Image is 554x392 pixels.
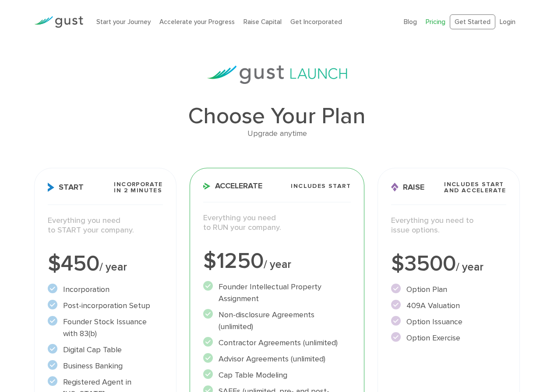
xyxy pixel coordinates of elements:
[456,260,483,274] span: / year
[48,344,163,356] li: Digital Cap Table
[203,213,351,233] p: Everything you need to RUN your company.
[391,332,506,344] li: Option Exercise
[48,216,163,236] p: Everything you need to START your company.
[203,182,262,190] span: Accelerate
[444,181,506,194] span: Includes START and ACCELERATE
[207,66,347,84] img: gust-launch-logos.svg
[34,105,520,128] h1: Choose Your Plan
[96,18,151,26] a: Start your Journey
[291,183,351,189] span: Includes START
[48,300,163,312] li: Post-incorporation Setup
[203,369,351,381] li: Cap Table Modeling
[203,250,351,272] div: $1250
[391,316,506,328] li: Option Issuance
[391,216,506,236] p: Everything you need to issue options.
[391,183,399,192] img: Raise Icon
[34,128,520,140] div: Upgrade anytime
[203,353,351,365] li: Advisor Agreements (unlimited)
[391,253,506,275] div: $3500
[426,18,445,26] a: Pricing
[203,281,351,305] li: Founder Intellectual Property Assignment
[500,18,515,26] a: Login
[243,18,282,26] a: Raise Capital
[264,258,291,271] span: / year
[48,253,163,275] div: $450
[391,183,424,192] span: Raise
[48,284,163,295] li: Incorporation
[48,360,163,372] li: Business Banking
[114,181,162,194] span: Incorporate in 2 Minutes
[391,284,506,295] li: Option Plan
[99,260,127,274] span: / year
[159,18,235,26] a: Accelerate your Progress
[450,14,495,30] a: Get Started
[203,183,211,190] img: Accelerate Icon
[404,18,417,26] a: Blog
[203,337,351,349] li: Contractor Agreements (unlimited)
[34,16,83,28] img: Gust Logo
[48,183,54,192] img: Start Icon X2
[290,18,342,26] a: Get Incorporated
[48,183,84,192] span: Start
[203,309,351,333] li: Non-disclosure Agreements (unlimited)
[391,300,506,312] li: 409A Valuation
[48,316,163,340] li: Founder Stock Issuance with 83(b)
